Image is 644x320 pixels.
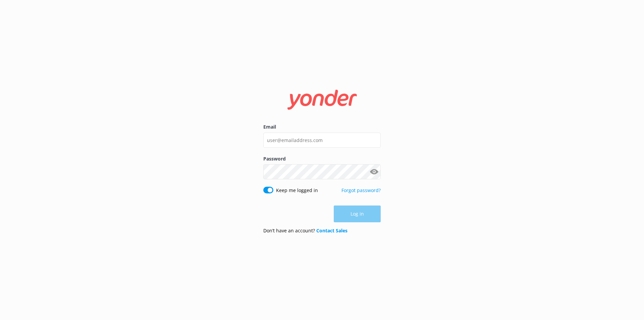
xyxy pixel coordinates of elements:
[263,227,347,234] p: Don’t have an account?
[263,133,381,148] input: user@emailaddress.com
[367,165,381,179] button: Show password
[341,187,381,193] a: Forgot password?
[276,187,318,194] label: Keep me logged in
[263,155,381,163] label: Password
[263,123,381,131] label: Email
[316,227,347,234] a: Contact Sales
